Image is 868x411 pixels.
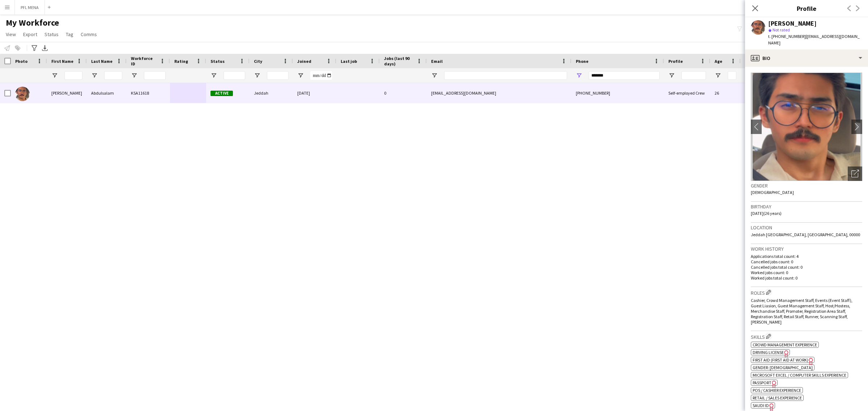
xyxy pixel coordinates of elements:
a: View [3,30,19,39]
h3: Location [751,224,862,231]
app-action-btn: Export XLSX [41,44,49,52]
button: PFL MENA [15,0,45,14]
input: Profile Filter Input [681,71,706,80]
span: Status [44,31,59,38]
span: Email [431,59,443,64]
h3: Work history [751,246,862,252]
span: Photo [15,59,27,64]
button: Open Filter Menu [131,72,137,79]
span: Retail / Sales experience [753,395,802,401]
span: Age [715,59,722,64]
div: [DATE] [293,83,336,103]
button: Open Filter Menu [210,72,217,79]
h3: Gender [751,182,862,189]
div: [PHONE_NUMBER] [571,83,664,103]
div: ENGLISH ++, KHALEEJI PROFILE, SAUDI NATIONAL, TOP HOST/HOSTESS, TOP PROMOTER, TOP [PERSON_NAME] [741,83,784,103]
div: 26 [710,83,741,103]
input: First Name Filter Input [64,71,82,80]
input: Age Filter Input [728,71,736,80]
p: Cancelled jobs total count: 0 [751,264,862,270]
span: Crowd management experience [753,342,817,347]
span: Microsoft Excel / Computer skills experience [753,372,846,378]
button: Open Filter Menu [668,72,675,79]
p: Worked jobs total count: 0 [751,275,862,281]
span: Last Name [91,59,112,64]
span: Driving License [753,350,784,355]
div: Abdulsalam [87,83,127,103]
img: Crew avatar or photo [751,73,862,181]
span: SAUDI ID [753,403,769,408]
span: [DATE] (26 years) [751,211,782,216]
div: Jeddah [250,83,293,103]
div: Bio [745,49,868,67]
span: | [EMAIL_ADDRESS][DOMAIN_NAME] [768,34,860,46]
div: Self-employed Crew [664,83,710,103]
div: 0 [380,83,427,103]
p: Applications total count: 4 [751,254,862,259]
h3: Birthday [751,203,862,210]
span: Active [210,91,233,96]
span: Joined [297,59,311,64]
span: Jobs (last 90 days) [384,56,414,66]
button: Open Filter Menu [91,72,98,79]
div: [PERSON_NAME] [768,20,817,27]
span: Phone [576,59,588,64]
a: Status [42,30,61,39]
input: Joined Filter Input [310,71,332,80]
h3: Profile [745,4,868,13]
button: Open Filter Menu [297,72,304,79]
input: Email Filter Input [444,71,567,80]
span: First Aid (First Aid At Work) [753,357,808,363]
input: Phone Filter Input [589,71,660,80]
span: t. [PHONE_NUMBER] [768,34,806,39]
span: Export [23,31,37,38]
a: Comms [78,30,100,39]
span: First Name [51,59,73,64]
a: Tag [63,30,76,39]
div: [PERSON_NAME] [47,83,87,103]
span: Comms [81,31,97,38]
span: Rating [174,59,188,64]
span: Not rated [773,27,790,33]
div: Open photos pop-in [848,166,862,181]
p: Cancelled jobs count: 0 [751,259,862,264]
div: [EMAIL_ADDRESS][DOMAIN_NAME] [427,83,571,103]
span: Last job [341,59,357,64]
button: Open Filter Menu [254,72,260,79]
h3: Skills [751,333,862,340]
span: Workforce ID [131,56,157,66]
button: Open Filter Menu [431,72,438,79]
div: KSA11618 [127,83,170,103]
span: Status [210,59,225,64]
button: Open Filter Menu [715,72,721,79]
button: Open Filter Menu [51,72,58,79]
input: Status Filter Input [224,71,245,80]
input: Last Name Filter Input [104,71,122,80]
input: City Filter Input [267,71,289,80]
span: Jeddah [GEOGRAPHIC_DATA], [GEOGRAPHIC_DATA], 00000 [751,232,860,237]
app-action-btn: Advanced filters [30,44,39,52]
span: Tag [66,31,73,38]
p: Worked jobs count: 0 [751,270,862,275]
img: Yazid Abdulsalam [15,87,30,101]
span: POS / Cashier experience [753,388,801,393]
a: Export [20,30,40,39]
span: Profile [668,59,683,64]
input: Workforce ID Filter Input [144,71,166,80]
span: Cashier, Crowd Management Staff, Events (Event Staff), Guest Liasion, Guest Management Staff, Hos... [751,298,852,325]
span: [DEMOGRAPHIC_DATA] [751,190,794,195]
span: Gender: [DEMOGRAPHIC_DATA] [753,365,813,370]
h3: Roles [751,289,862,296]
span: View [6,31,16,38]
span: City [254,59,262,64]
span: My Workforce [6,17,59,28]
span: Passport [753,380,771,385]
button: Open Filter Menu [576,72,582,79]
